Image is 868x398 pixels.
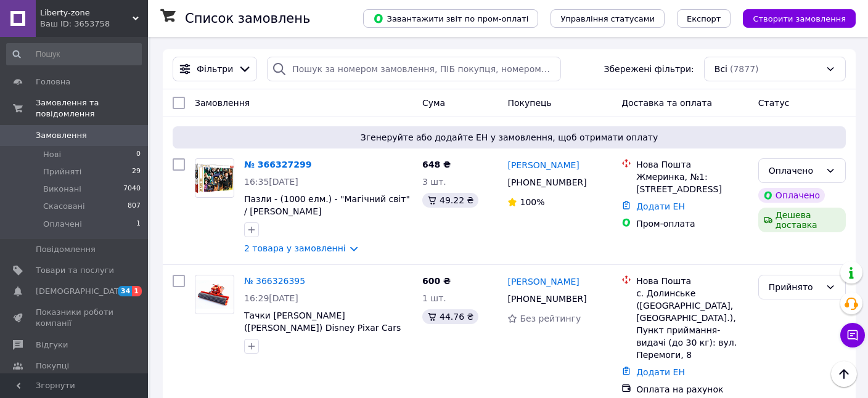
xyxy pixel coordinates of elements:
div: Нова Пошта [636,275,748,287]
h1: Список замовлень [185,11,310,26]
span: Cума [422,98,445,108]
span: 0 [136,149,141,160]
input: Пошук [6,43,142,65]
a: Фото товару [195,158,234,198]
a: Створити замовлення [731,13,856,23]
a: [PERSON_NAME] [507,275,579,288]
a: № 366327299 [244,160,311,169]
span: Товари та послуги [36,265,114,276]
span: 1 шт. [422,293,446,303]
div: с. Долинське ([GEOGRAPHIC_DATA], [GEOGRAPHIC_DATA].), Пункт приймання-видачі (до 30 кг): вул. Пер... [636,287,748,361]
img: Фото товару [195,159,234,197]
span: [PHONE_NUMBER] [507,177,586,187]
span: Фільтри [197,63,233,75]
span: 29 [132,166,141,177]
a: Фото товару [195,275,234,314]
a: № 366326395 [244,276,305,286]
span: Експорт [687,14,721,23]
span: Статус [758,98,790,108]
a: Додати ЕН [636,201,685,211]
button: Завантажити звіт по пром-оплаті [363,9,538,28]
span: (7877) [730,64,759,74]
span: [DEMOGRAPHIC_DATA] [36,286,127,297]
button: Управління статусами [551,9,665,28]
span: Згенеруйте або додайте ЕН у замовлення, щоб отримати оплату [178,131,841,144]
span: Головна [36,76,70,87]
span: 1 [136,219,141,230]
span: Скасовані [43,201,85,212]
a: Пазли - (1000 елм.) - "Магічний світ" / [PERSON_NAME] [244,194,410,216]
div: 44.76 ₴ [422,309,478,324]
img: Фото товару [195,280,234,308]
div: Нова Пошта [636,158,748,171]
span: Доставка та оплата [621,98,712,108]
span: Замовлення [195,98,250,108]
span: 3 шт. [422,177,446,187]
div: 49.22 ₴ [422,193,478,208]
input: Пошук за номером замовлення, ПІБ покупця, номером телефону, Email, номером накладної [267,57,560,81]
span: Збережені фільтри: [604,63,694,75]
span: 1 [132,286,142,296]
span: Прийняті [43,166,81,177]
div: Прийнято [769,280,821,294]
span: Завантажити звіт по пром-оплаті [373,13,528,24]
span: 100% [520,197,544,207]
span: 7040 [123,184,141,195]
button: Наверх [831,361,857,387]
div: Оплачено [769,164,821,177]
div: Жмеринка, №1: [STREET_ADDRESS] [636,171,748,195]
span: Liberty-zone [40,7,133,18]
span: 16:35[DATE] [244,177,298,187]
span: Замовлення та повідомлення [36,97,148,120]
div: Ваш ID: 3653758 [40,18,148,30]
span: 807 [128,201,141,212]
button: Створити замовлення [743,9,856,28]
button: Експорт [677,9,731,28]
span: 648 ₴ [422,160,451,169]
span: [PHONE_NUMBER] [507,294,586,304]
span: Покупець [507,98,551,108]
span: Виконані [43,184,81,195]
div: Оплачено [758,188,825,203]
span: Всі [714,63,727,75]
div: Пром-оплата [636,217,748,230]
span: Відгуки [36,339,68,351]
a: Тачки [PERSON_NAME] ([PERSON_NAME]) Disney Pixar Cars Deluxe [PERSON_NAME]. [PERSON_NAME] Тачки К... [244,311,401,370]
span: Створити замовлення [753,14,846,23]
span: 16:29[DATE] [244,293,298,303]
span: Замовлення [36,130,87,141]
span: Показники роботи компанії [36,307,114,329]
span: 34 [118,286,132,296]
span: Нові [43,149,61,160]
button: Чат з покупцем [840,323,865,347]
span: Оплачені [43,219,82,230]
span: 600 ₴ [422,276,451,286]
a: Додати ЕН [636,367,685,377]
a: [PERSON_NAME] [507,159,579,171]
span: Без рейтингу [520,314,581,323]
span: Управління статусами [560,14,655,23]
span: Покупці [36,360,69,372]
a: 2 товара у замовленні [244,243,346,253]
span: Повідомлення [36,244,96,255]
div: Оплата на рахунок [636,383,748,396]
div: Дешева доставка [758,208,846,232]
